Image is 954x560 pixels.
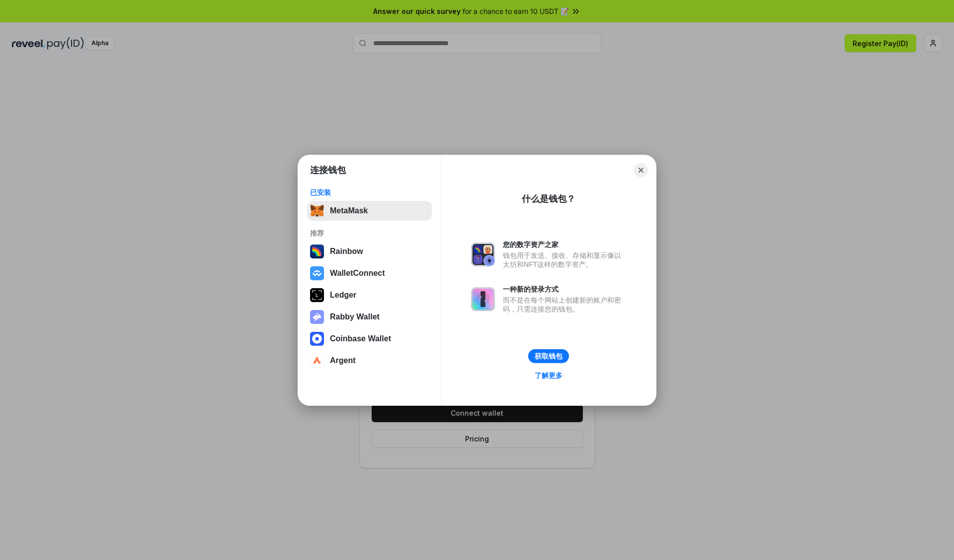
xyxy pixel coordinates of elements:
[471,243,495,266] img: svg+xml,%3Csvg%20xmlns%3D%22http%3A%2F%2Fwww.w3.org%2F2000%2Fsvg%22%20fill%3D%22none%22%20viewBox...
[310,310,324,324] img: svg+xml,%3Csvg%20xmlns%3D%22http%3A%2F%2Fwww.w3.org%2F2000%2Fsvg%22%20fill%3D%22none%22%20viewBox...
[330,247,363,256] div: Rainbow
[307,201,432,221] button: MetaMask
[529,369,568,382] a: 了解更多
[307,307,432,327] button: Rabby Wallet
[310,266,324,280] img: svg+xml,%3Csvg%20width%3D%2228%22%20height%3D%2228%22%20viewBox%3D%220%200%2028%2028%22%20fill%3D...
[503,240,626,249] div: 您的数字资产之家
[503,251,626,269] div: 钱包用于发送、接收、存储和显示像以太坊和NFT这样的数字资产。
[330,291,356,300] div: Ledger
[634,163,648,177] button: Close
[310,354,324,368] img: svg+xml,%3Csvg%20width%3D%2228%22%20height%3D%2228%22%20viewBox%3D%220%200%2028%2028%22%20fill%3D...
[307,285,432,305] button: Ledger
[310,188,429,197] div: 已安装
[522,193,575,205] div: 什么是钱包？
[310,288,324,302] img: svg+xml,%3Csvg%20xmlns%3D%22http%3A%2F%2Fwww.w3.org%2F2000%2Fsvg%22%20width%3D%2228%22%20height%3...
[471,287,495,311] img: svg+xml,%3Csvg%20xmlns%3D%22http%3A%2F%2Fwww.w3.org%2F2000%2Fsvg%22%20fill%3D%22none%22%20viewBox...
[330,269,385,278] div: WalletConnect
[307,263,432,283] button: WalletConnect
[307,242,432,261] button: Rainbow
[330,206,368,215] div: MetaMask
[310,204,324,218] img: svg+xml,%3Csvg%20fill%3D%22none%22%20height%3D%2233%22%20viewBox%3D%220%200%2035%2033%22%20width%...
[310,245,324,258] img: svg+xml,%3Csvg%20width%3D%22120%22%20height%3D%22120%22%20viewBox%3D%220%200%20120%20120%22%20fil...
[330,356,356,365] div: Argent
[310,164,346,176] h1: 连接钱包
[330,312,380,321] div: Rabby Wallet
[330,334,391,343] div: Coinbase Wallet
[503,285,626,294] div: 一种新的登录方式
[535,371,562,380] div: 了解更多
[307,351,432,371] button: Argent
[307,329,432,349] button: Coinbase Wallet
[503,296,626,313] div: 而不是在每个网站上创建新的账户和密码，只需连接您的钱包。
[310,229,429,238] div: 推荐
[528,349,569,363] button: 获取钱包
[310,332,324,346] img: svg+xml,%3Csvg%20width%3D%2228%22%20height%3D%2228%22%20viewBox%3D%220%200%2028%2028%22%20fill%3D...
[535,352,562,361] div: 获取钱包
